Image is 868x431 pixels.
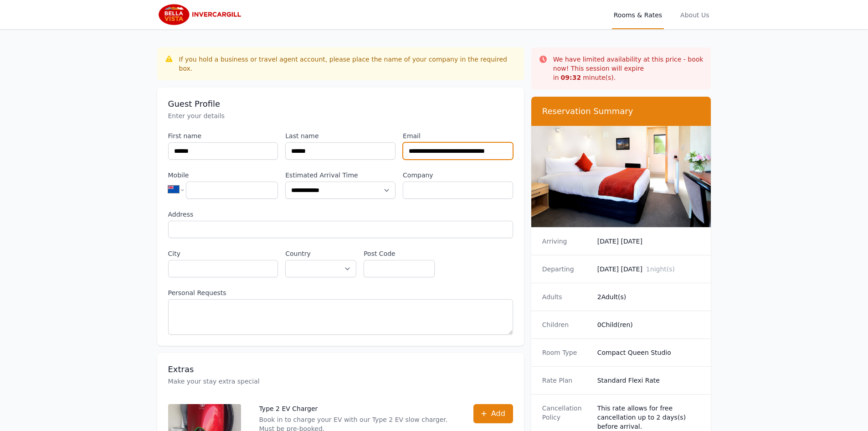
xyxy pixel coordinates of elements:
div: If you hold a business or travel agent account, please place the name of your company in the requ... [179,55,517,73]
h3: Reservation Summary [542,106,700,117]
dt: Arriving [542,237,590,246]
dd: [DATE] [DATE] [597,237,700,246]
span: 1 night(s) [646,265,675,273]
p: Enter your details [168,111,513,120]
label: Personal Requests [168,288,513,297]
dd: 2 Adult(s) [597,292,700,301]
dt: Adults [542,292,590,301]
label: Last name [285,131,395,140]
label: Company [403,171,513,180]
dt: Departing [542,265,590,274]
img: Bella Vista Invercargill [157,4,245,26]
label: Email [403,131,513,140]
label: Country [285,249,356,258]
dd: Compact Queen Studio [597,348,700,357]
label: Estimated Arrival Time [285,171,395,180]
dd: [DATE] [DATE] [597,265,700,274]
label: Address [168,210,513,219]
span: Add [491,408,505,419]
p: Type 2 EV Charger [259,404,455,413]
label: Post Code [364,249,435,258]
p: Make your stay extra special [168,377,513,386]
dt: Children [542,320,590,329]
label: City [168,249,278,258]
label: Mobile [168,171,278,180]
h3: Guest Profile [168,99,513,109]
h3: Extras [168,364,513,375]
dd: 0 Child(ren) [597,320,700,329]
p: We have limited availability at this price - book now! This session will expire in minute(s). [553,55,704,82]
dt: Room Type [542,348,590,357]
label: First name [168,131,278,140]
strong: 09 : 32 [561,74,581,81]
dt: Rate Plan [542,376,590,385]
button: Add [473,404,513,423]
img: Compact Queen Studio [531,126,711,227]
dd: Standard Flexi Rate [597,376,700,385]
